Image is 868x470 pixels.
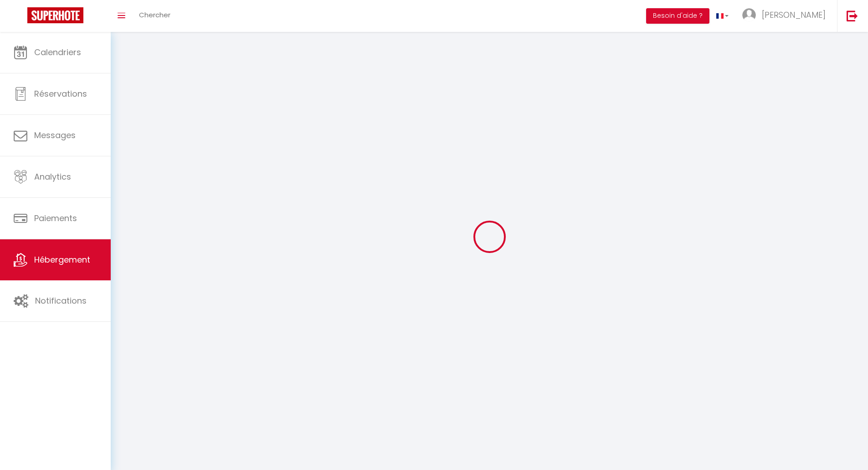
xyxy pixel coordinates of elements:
[847,10,858,21] img: logout
[34,212,77,224] span: Paiements
[762,9,826,21] span: [PERSON_NAME]
[27,7,83,23] img: Super Booking
[34,46,81,58] span: Calendriers
[742,8,756,22] img: ...
[669,135,861,463] iframe: Chat
[34,88,87,99] span: Réservations
[139,10,170,20] span: Chercher
[34,254,90,265] span: Hébergement
[34,129,76,141] span: Messages
[35,295,87,306] span: Notifications
[34,171,71,182] span: Analytics
[646,8,709,24] button: Besoin d'aide ?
